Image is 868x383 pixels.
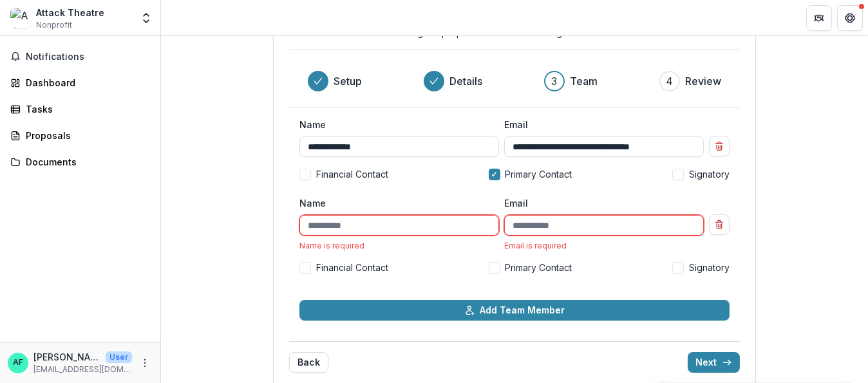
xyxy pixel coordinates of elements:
[299,118,491,131] label: Name
[33,364,132,375] p: [EMAIL_ADDRESS][DOMAIN_NAME]
[688,352,740,373] button: Next
[709,214,730,235] button: Remove team member
[449,73,482,89] h3: Details
[13,359,23,367] div: Andrés Franco
[505,167,572,181] span: Primary Contact
[26,129,145,142] div: Proposals
[316,167,388,181] span: Financial Contact
[106,351,132,363] p: User
[137,355,153,371] button: More
[806,5,832,31] button: Partners
[36,6,104,19] div: Attack Theatre
[26,155,145,169] div: Documents
[33,350,100,364] p: [PERSON_NAME]
[504,118,696,131] label: Email
[26,51,150,62] span: Notifications
[5,125,155,146] a: Proposals
[504,241,704,250] div: Email is required
[308,71,721,91] div: Progress
[837,5,863,31] button: Get Help
[5,98,155,120] a: Tasks
[36,19,72,31] span: Nonprofit
[505,261,572,274] span: Primary Contact
[299,241,499,250] div: Name is required
[504,196,696,210] label: Email
[5,151,155,173] a: Documents
[666,73,674,89] div: 4
[5,72,155,93] a: Dashboard
[570,73,598,89] h3: Team
[689,261,730,274] span: Signatory
[26,102,145,116] div: Tasks
[26,76,145,89] div: Dashboard
[685,73,721,89] h3: Review
[552,73,558,89] div: 3
[5,46,155,67] button: Notifications
[709,136,730,156] button: Remove team member
[10,8,31,28] img: Attack Theatre
[299,300,730,321] button: Add Team Member
[689,167,730,181] span: Signatory
[316,261,388,274] span: Financial Contact
[334,73,362,89] h3: Setup
[299,196,491,210] label: Name
[137,5,155,31] button: Open entity switcher
[289,352,328,373] button: Back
